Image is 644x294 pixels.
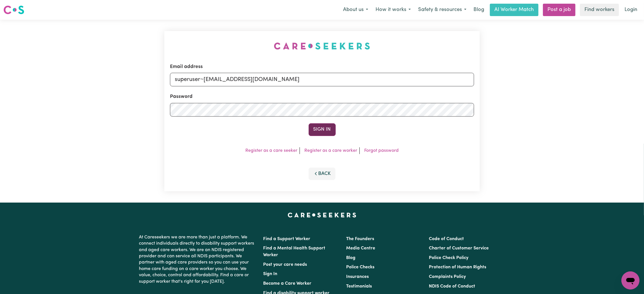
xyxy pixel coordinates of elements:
[346,237,374,241] a: The Founders
[621,4,641,16] a: Login
[346,246,375,251] a: Media Centre
[304,148,357,153] a: Register as a care worker
[429,256,468,260] a: Police Check Policy
[263,272,278,276] a: Sign In
[372,4,414,16] button: How it works
[346,256,355,260] a: Blog
[543,4,575,16] a: Post a job
[339,4,372,16] button: About us
[245,148,297,153] a: Register as a care seeker
[346,265,374,269] a: Police Checks
[346,284,372,289] a: Testimonials
[490,4,538,16] a: AI Worker Match
[170,63,203,71] label: Email address
[3,5,24,15] img: Careseekers logo
[263,246,326,257] a: Find a Mental Health Support Worker
[429,246,489,251] a: Charter of Customer Service
[429,275,466,279] a: Complaints Policy
[364,148,399,153] a: Forgot password
[309,168,336,180] button: Back
[429,284,475,289] a: NDIS Code of Conduct
[3,3,24,16] a: Careseekers logo
[170,93,193,100] label: Password
[263,281,312,286] a: Become a Care Worker
[170,73,474,86] input: Email address
[263,237,311,241] a: Find a Support Worker
[263,262,307,267] a: Post your care needs
[429,265,486,269] a: Protection of Human Rights
[429,237,464,241] a: Code of Conduct
[580,4,619,16] a: Find workers
[621,271,639,289] iframe: Button to launch messaging window, conversation in progress
[470,4,488,16] a: Blog
[309,123,336,136] button: Sign In
[346,275,369,279] a: Insurances
[414,4,470,16] button: Safety & resources
[288,213,356,217] a: Careseekers home page
[139,232,257,287] p: At Careseekers we are more than just a platform. We connect individuals directly to disability su...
